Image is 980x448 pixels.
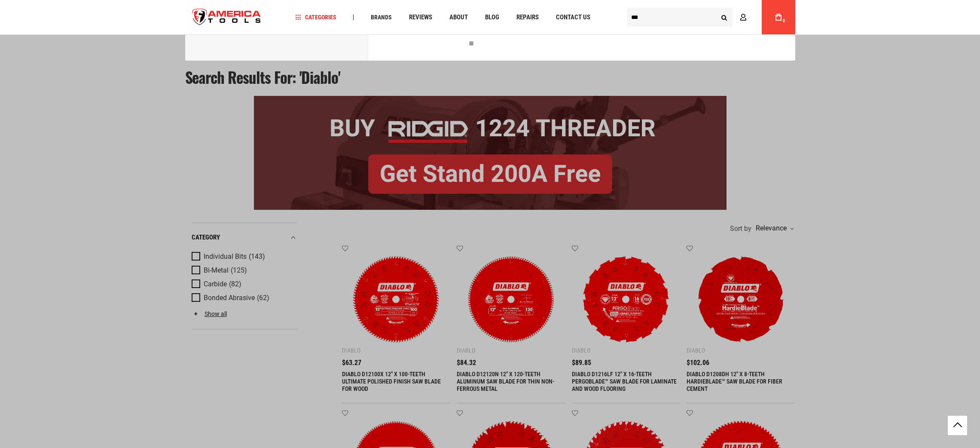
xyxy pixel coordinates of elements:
[367,12,396,23] a: Brands
[859,421,980,448] iframe: LiveChat chat widget
[716,9,733,25] button: Search
[185,1,269,34] img: America Tools
[409,14,432,21] span: Reviews
[449,14,468,21] span: About
[446,12,472,23] a: About
[552,12,594,23] a: Contact Us
[485,14,499,21] span: Blog
[185,1,269,34] a: store logo
[295,14,336,20] span: Categories
[513,12,543,23] a: Repairs
[371,14,392,20] span: Brands
[481,12,503,23] a: Blog
[516,14,539,21] span: Repairs
[556,14,590,21] span: Contact Us
[405,12,436,23] a: Reviews
[291,12,340,23] a: Categories
[783,18,785,23] span: 0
